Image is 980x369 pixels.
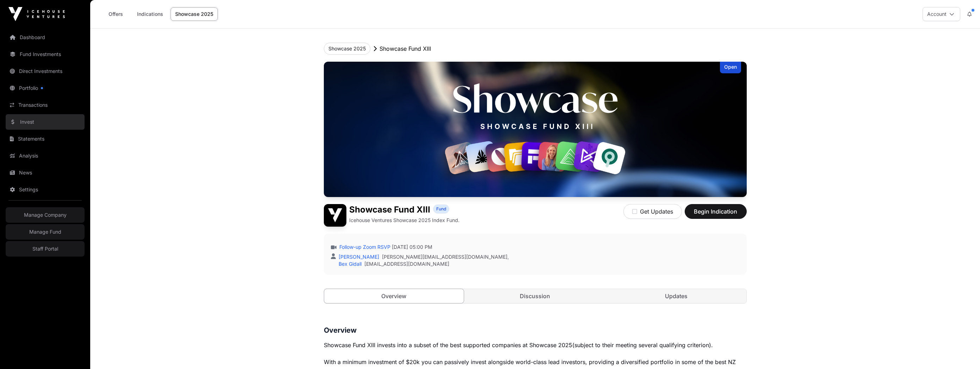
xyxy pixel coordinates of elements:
[6,224,85,240] a: Manage Fund
[338,244,390,251] a: Follow-up Zoom RSVP
[349,217,460,224] p: Icehouse Ventures Showcase 2025 Index Fund.
[720,62,741,73] div: Open
[6,241,85,257] a: Staff Portal
[324,289,746,303] nav: Tabs
[6,131,85,147] a: Statements
[337,261,362,267] a: Bex Gidall
[171,7,218,21] a: Showcase 2025
[6,165,85,180] a: News
[945,335,980,369] iframe: Chat Widget
[101,7,130,21] a: Offers
[324,342,572,349] span: Showcase Fund XIII invests into a subset of the best supported companies at Showcase 2025
[324,204,346,227] img: Showcase Fund XIII
[324,340,747,350] p: (subject to their meeting several qualifying criterion).
[6,207,85,223] a: Manage Company
[382,253,507,260] a: [PERSON_NAME][EMAIL_ADDRESS][DOMAIN_NAME]
[380,44,431,53] p: Showcase Fund XIII
[623,204,682,219] button: Get Updates
[923,7,960,21] button: Account
[6,47,85,62] a: Fund Investments
[324,62,747,197] img: Showcase Fund XIII
[6,114,85,130] a: Invest
[606,289,746,303] a: Updates
[337,253,509,260] div: ,
[324,325,747,336] h3: Overview
[685,204,747,219] button: Begin Indication
[465,289,605,303] a: Discussion
[6,30,85,45] a: Dashboard
[694,207,738,216] span: Begin Indication
[349,204,430,215] h1: Showcase Fund XIII
[6,148,85,164] a: Analysis
[364,260,449,267] a: [EMAIL_ADDRESS][DOMAIN_NAME]
[6,97,85,113] a: Transactions
[132,7,168,21] a: Indications
[8,7,65,21] img: Icehouse Ventures Logo
[324,43,370,55] button: Showcase 2025
[6,182,85,197] a: Settings
[6,80,85,96] a: Portfolio
[392,244,432,251] span: [DATE] 05:00 PM
[6,63,85,79] a: Direct Investments
[685,211,747,218] a: Begin Indication
[436,206,446,212] span: Fund
[324,289,464,303] a: Overview
[337,254,379,260] a: [PERSON_NAME]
